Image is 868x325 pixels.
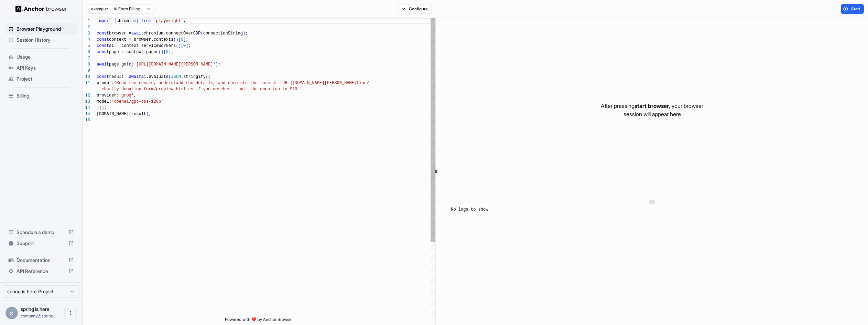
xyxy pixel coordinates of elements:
p: After pressing , your browser session will appear here [601,102,703,118]
span: , [134,93,136,98]
span: , [302,87,305,92]
span: page = context.pages [109,50,159,54]
span: Usage [17,53,74,60]
span: example: [91,6,108,12]
span: ; [149,112,151,116]
span: browser = [109,31,131,36]
div: s [6,307,18,319]
span: ( [200,31,203,36]
span: ) [178,43,181,48]
span: page.goto [109,62,131,67]
span: ) [243,31,245,36]
button: Start [841,4,864,14]
div: Usage [6,51,77,62]
span: from [141,19,151,23]
span: } [136,19,139,23]
div: Browser Playground [6,23,77,34]
div: 8 [83,61,90,68]
div: 5 [83,43,90,49]
div: 16 [83,117,90,123]
span: ) [146,112,149,116]
span: ai = context.serviceWorkers [109,43,176,48]
span: chromium [117,19,137,23]
span: API Reference [17,268,66,275]
div: Support [6,238,77,249]
div: 10 [83,74,90,80]
span: ( [173,37,176,42]
span: ai.evaluate [141,74,169,79]
div: 11 [83,80,90,86]
span: { [208,74,210,79]
span: Schedule a demo [17,229,66,236]
span: const [97,37,109,42]
span: ) [176,37,178,42]
span: Documentation [17,257,66,264]
span: } [97,105,99,110]
span: { [114,19,116,23]
span: 'playwright' [154,19,183,23]
span: .stringify [181,74,206,79]
span: ; [171,50,173,54]
span: ; [186,37,188,42]
button: Configure [398,4,432,14]
span: model: [97,99,111,104]
span: Session History [17,37,74,43]
span: JSON [171,74,181,79]
span: ; [104,105,107,110]
span: 0 [181,37,183,42]
span: No logs to show [451,207,488,212]
div: 3 [83,30,90,37]
span: connectionString [203,31,243,36]
div: Session History [6,34,77,45]
span: context = browser.contexts [109,37,173,42]
span: 'Read the resume, understand the details, and comp [114,81,238,85]
div: 4 [83,37,90,43]
div: 1 [83,18,90,24]
span: her. Limit the donation to $10.' [223,87,302,92]
span: ; [245,31,248,36]
span: import [97,19,111,23]
div: 14 [83,105,90,111]
span: Start [851,6,861,12]
div: Documentation [6,255,77,266]
span: API Keys [17,64,74,71]
span: [ [163,50,166,54]
div: API Reference [6,266,77,277]
span: Project [17,75,74,82]
span: lete the form at [URL][DOMAIN_NAME][PERSON_NAME] [238,81,357,85]
span: 'openai/gpt-oss-120b' [111,99,163,104]
span: spring is here [21,306,50,312]
span: Browser Playground [17,26,74,32]
div: 2 [83,24,90,30]
span: 0 [183,43,186,48]
span: result [131,112,146,116]
button: Open menu [64,307,77,319]
span: [ [181,43,183,48]
span: await [131,31,144,36]
span: Support [17,240,66,247]
span: ) [161,50,163,54]
span: start browser [634,102,669,109]
span: ] [186,43,188,48]
span: const [97,74,109,79]
span: ( [206,74,208,79]
span: ] [169,50,171,54]
span: '[URL][DOMAIN_NAME][PERSON_NAME]' [134,62,216,67]
span: result = [109,74,129,79]
span: company@spring.new [21,313,56,318]
div: 9 [83,68,90,74]
span: 'groq' [119,93,134,98]
span: await [129,74,141,79]
span: prompt: [97,81,114,85]
img: Anchor Logo [15,6,67,12]
span: chromium.connectOverCDP [144,31,201,36]
span: Powered with ❤️ by Anchor Browser [225,317,293,325]
span: ( [129,112,131,116]
div: 15 [83,111,90,117]
span: ( [131,62,134,67]
span: tion/ [357,81,369,85]
div: Project [6,73,77,84]
span: ] [183,37,186,42]
div: API Keys [6,62,77,73]
span: ; [218,62,220,67]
